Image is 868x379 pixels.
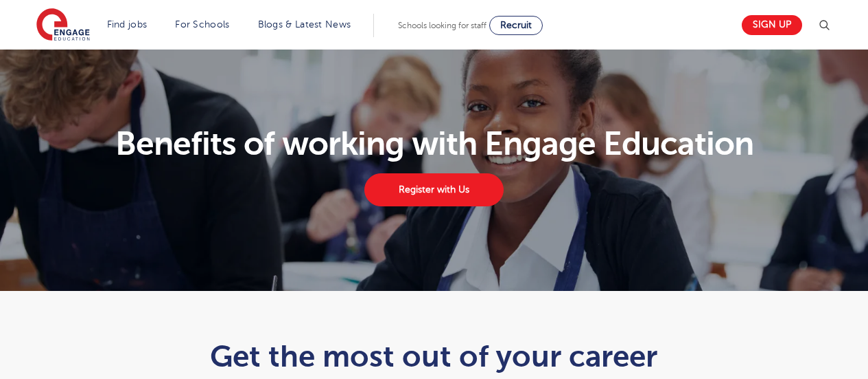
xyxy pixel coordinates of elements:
h1: Benefits of working with Engage Education [28,127,840,160]
h1: Get the most out of your career [97,339,771,373]
a: Blogs & Latest News [258,19,351,30]
img: Engage Education [36,8,90,43]
a: Sign up [742,15,802,35]
span: Recruit [500,20,532,30]
a: Recruit [489,16,543,35]
a: For Schools [175,19,229,30]
a: Register with Us [364,173,503,206]
a: Find jobs [107,19,148,30]
span: Schools looking for staff [398,21,486,30]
